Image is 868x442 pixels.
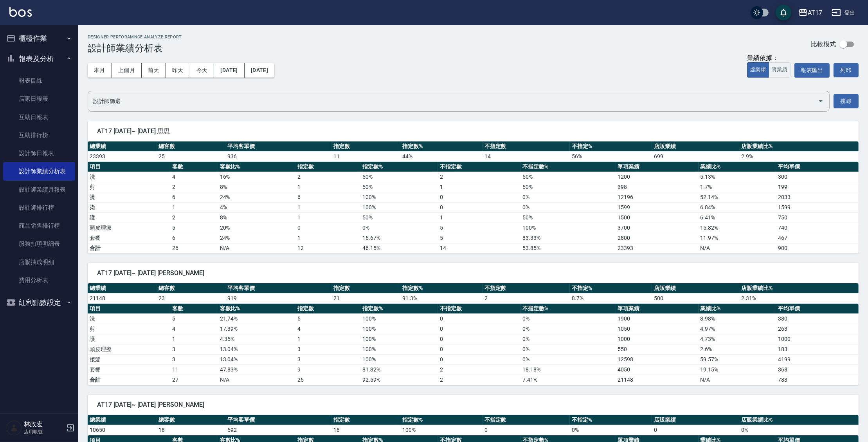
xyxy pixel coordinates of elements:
[218,223,295,233] td: 20 %
[157,151,225,161] td: 25
[699,313,776,324] td: 8.98 %
[438,334,520,344] td: 0
[295,313,360,324] td: 5
[616,334,699,344] td: 1000
[88,364,170,375] td: 套餐
[438,344,520,354] td: 0
[88,344,170,354] td: 頭皮理療
[170,364,218,375] td: 11
[400,425,483,435] td: 100 %
[483,151,570,161] td: 14
[88,324,170,334] td: 剪
[218,354,295,364] td: 13.04 %
[652,293,739,303] td: 500
[360,182,438,192] td: 50 %
[769,62,791,78] button: 實業績
[776,182,859,192] td: 199
[776,304,859,314] th: 平均單價
[88,354,170,364] td: 接髮
[483,425,570,435] td: 0
[616,212,699,223] td: 1500
[438,375,520,385] td: 2
[157,293,225,303] td: 23
[3,292,75,313] button: 紅利點數設定
[739,425,859,435] td: 0 %
[570,283,652,293] th: 不指定%
[521,344,616,354] td: 0 %
[776,233,859,243] td: 467
[438,212,520,223] td: 1
[3,90,75,108] a: 店家日報表
[331,151,400,161] td: 11
[88,212,170,223] td: 護
[400,415,483,425] th: 指定數%
[3,271,75,289] a: 費用分析表
[225,425,331,435] td: 592
[616,324,699,334] td: 1050
[218,243,295,253] td: N/A
[142,63,166,78] button: 前天
[438,162,520,172] th: 不指定數
[112,63,142,78] button: 上個月
[295,324,360,334] td: 4
[739,141,859,152] th: 店販業績比%
[170,243,218,253] td: 26
[360,375,438,385] td: 92.59%
[3,28,75,49] button: 櫃檯作業
[218,233,295,243] td: 24 %
[360,354,438,364] td: 100 %
[776,364,859,375] td: 368
[570,151,652,161] td: 56 %
[699,364,776,375] td: 19.15 %
[170,202,218,212] td: 1
[521,354,616,364] td: 0 %
[438,243,520,253] td: 14
[225,283,331,293] th: 平均客單價
[295,192,360,202] td: 6
[170,172,218,182] td: 4
[438,192,520,202] td: 0
[170,375,218,385] td: 27
[360,334,438,344] td: 100 %
[699,212,776,223] td: 6.41 %
[360,304,438,314] th: 指定數%
[699,202,776,212] td: 6.84 %
[438,202,520,212] td: 0
[438,364,520,375] td: 2
[776,334,859,344] td: 1000
[88,233,170,243] td: 套餐
[97,401,849,409] span: AT17 [DATE]~ [DATE] [PERSON_NAME]
[616,192,699,202] td: 12196
[170,212,218,223] td: 2
[616,313,699,324] td: 1900
[88,202,170,212] td: 染
[88,141,859,162] table: a dense table
[295,304,360,314] th: 指定數
[360,192,438,202] td: 100 %
[331,293,400,303] td: 21
[295,212,360,223] td: 1
[331,425,400,435] td: 18
[776,344,859,354] td: 183
[794,63,830,78] button: 報表匯出
[438,304,520,314] th: 不指定數
[483,141,570,152] th: 不指定數
[170,182,218,192] td: 2
[88,304,859,385] table: a dense table
[88,304,170,314] th: 項目
[170,162,218,172] th: 客數
[438,223,520,233] td: 5
[776,5,791,20] button: save
[360,162,438,172] th: 指定數%
[88,313,170,324] td: 洗
[295,375,360,385] td: 25
[521,364,616,375] td: 18.18 %
[483,293,570,303] td: 2
[9,7,32,17] img: Logo
[218,162,295,172] th: 客數比%
[438,182,520,192] td: 1
[776,313,859,324] td: 380
[652,415,739,425] th: 店販業績
[170,324,218,334] td: 4
[97,269,849,277] span: AT17 [DATE]~ [DATE] [PERSON_NAME]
